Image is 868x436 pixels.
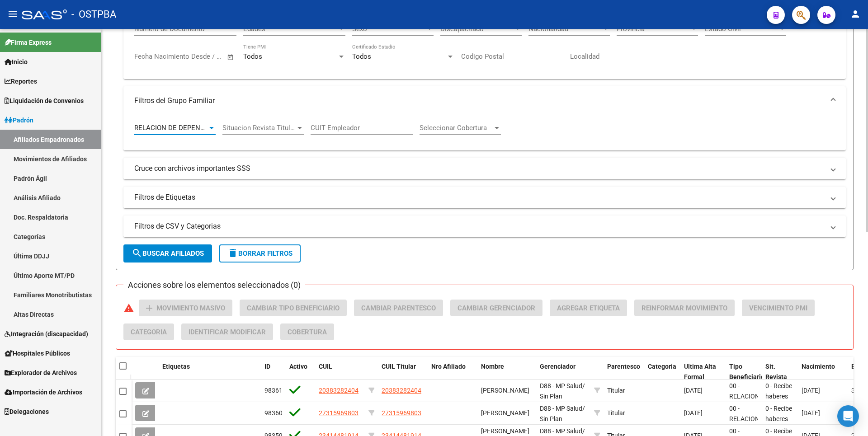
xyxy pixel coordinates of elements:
span: Todos [352,52,371,61]
button: Cobertura [280,323,334,340]
span: 20383282404 [319,387,359,394]
datatable-header-cell: Activo [286,357,315,387]
mat-icon: warning [123,303,134,314]
div: [DATE] [684,385,722,396]
span: Etiquetas [162,363,190,370]
span: Activo [289,363,307,370]
button: Vencimiento PMI [742,300,815,316]
span: [DATE] [802,387,820,394]
span: Padrón [5,115,33,125]
span: D88 - MP Salud [540,405,582,412]
span: Delegaciones [5,407,49,417]
button: Cambiar Tipo Beneficiario [240,300,347,316]
mat-icon: delete [227,248,238,258]
datatable-header-cell: CUIL [315,357,365,387]
span: 27315969803 [319,409,359,417]
datatable-header-cell: Nacimiento [798,357,848,387]
mat-expansion-panel-header: Filtros del Grupo Familiar [123,86,846,115]
datatable-header-cell: Nombre [477,357,536,387]
span: Titular [607,409,625,417]
span: Cambiar Gerenciador [458,304,535,312]
span: Categoria [648,363,676,370]
mat-expansion-panel-header: Cruce con archivos importantes SSS [123,158,846,179]
mat-panel-title: Filtros de CSV y Categorias [134,221,824,231]
button: Borrar Filtros [219,244,301,263]
span: Nacimiento [802,363,835,370]
span: Liquidación de Convenios [5,96,84,106]
span: 0 - Recibe haberes regularmente [765,405,803,433]
span: Cobertura [288,328,327,336]
mat-icon: add [144,303,155,314]
mat-panel-title: Cruce con archivos importantes SSS [134,164,824,173]
span: RELACION DE DEPENDENCIA [134,124,225,132]
span: Parentesco [607,363,640,370]
datatable-header-cell: Sit. Revista [762,357,798,387]
span: Seleccionar Cobertura [420,124,493,132]
span: 31 [851,387,859,394]
span: Edad [851,363,866,370]
button: Categoria [123,323,174,340]
button: Agregar Etiqueta [550,300,627,316]
span: Titular [607,387,625,394]
span: CUIL Titular [382,363,416,370]
button: Movimiento Masivo [139,300,232,316]
datatable-header-cell: CUIL Titular [378,357,428,387]
span: Tipo Beneficiario [729,363,764,380]
span: Reinformar Movimiento [642,304,727,312]
button: Reinformar Movimiento [634,300,735,316]
span: Buscar Afiliados [132,249,204,258]
span: Categoria [131,328,167,336]
div: Filtros del Grupo Familiar [123,115,846,150]
input: Fecha fin [179,52,223,61]
span: Sit. Revista [765,363,787,380]
span: 20383282404 [382,387,421,394]
span: Identificar Modificar [189,328,266,336]
span: Cambiar Tipo Beneficiario [247,304,340,312]
span: Vencimiento PMI [749,304,807,312]
span: Reportes [5,76,37,86]
span: Situacion Revista Titular [222,124,296,132]
span: Importación de Archivos [5,387,82,397]
button: Cambiar Parentesco [354,300,443,316]
datatable-header-cell: Gerenciador [536,357,590,387]
span: Agregar Etiqueta [557,304,620,312]
datatable-header-cell: Parentesco [604,357,644,387]
input: Fecha inicio [134,52,171,61]
span: CUIL [319,363,332,370]
span: [PERSON_NAME] [481,387,529,394]
span: - OSTPBA [71,5,116,24]
datatable-header-cell: Nro Afiliado [428,357,477,387]
button: Identificar Modificar [181,323,273,340]
span: [PERSON_NAME] [481,409,529,417]
span: Todos [243,52,262,61]
mat-panel-title: Filtros de Etiquetas [134,192,824,202]
span: Movimiento Masivo [156,304,225,312]
span: D88 - MP Salud [540,382,582,389]
div: Open Intercom Messenger [837,405,859,427]
h3: Acciones sobre los elementos seleccionados (0) [123,279,305,291]
span: ID [264,363,270,370]
span: Integración (discapacidad) [5,329,88,339]
mat-panel-title: Filtros del Grupo Familiar [134,96,824,106]
button: Open calendar [226,52,236,62]
mat-expansion-panel-header: Filtros de Etiquetas [123,187,846,208]
mat-icon: menu [7,9,18,19]
mat-icon: person [850,9,861,19]
mat-expansion-panel-header: Filtros de CSV y Categorias [123,216,846,237]
span: Borrar Filtros [227,249,292,258]
span: Cambiar Parentesco [361,304,436,312]
span: Firma Express [5,38,52,47]
span: 98360 [264,409,283,417]
span: Explorador de Archivos [5,368,77,378]
datatable-header-cell: ID [261,357,286,387]
span: Gerenciador [540,363,576,370]
datatable-header-cell: Ultima Alta Formal [680,357,726,387]
button: Cambiar Gerenciador [450,300,542,316]
datatable-header-cell: Etiquetas [159,357,261,387]
span: 27315969803 [382,409,421,417]
span: Ultima Alta Formal [684,363,716,380]
datatable-header-cell: Categoria [644,357,680,387]
span: Inicio [5,57,28,67]
span: 98361 [264,387,283,394]
span: 0 - Recibe haberes regularmente [765,382,803,410]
